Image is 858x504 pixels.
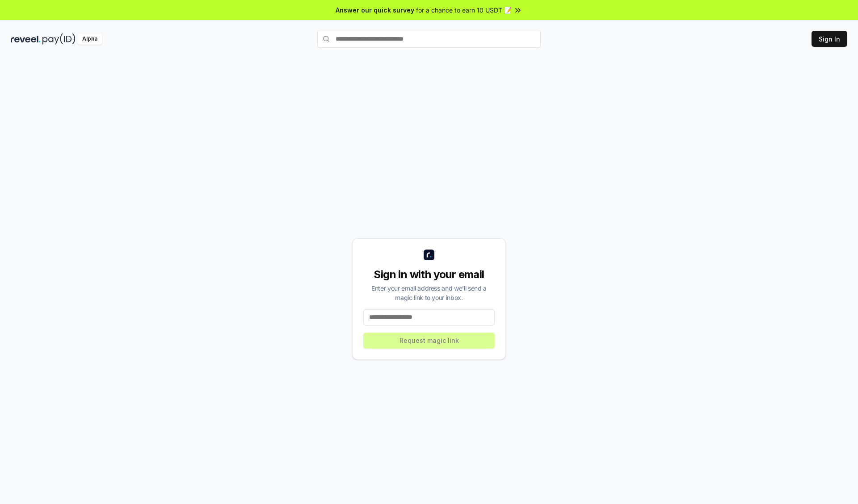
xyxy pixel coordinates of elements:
button: Sign In [812,31,847,47]
div: Sign in with your email [363,267,495,282]
img: pay_id [42,33,76,45]
img: logo_small [424,250,434,260]
div: Alpha [77,33,102,45]
div: Enter your email address and we’ll send a magic link to your inbox. [363,283,495,302]
span: for a chance to earn 10 USDT 📝 [416,5,512,15]
span: Answer our quick survey [336,5,414,15]
img: reveel_dark [11,33,41,45]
